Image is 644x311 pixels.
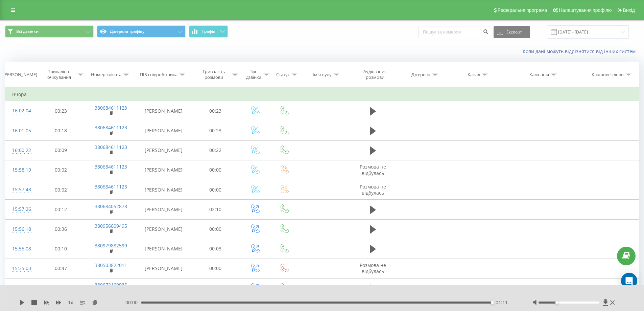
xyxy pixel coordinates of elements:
div: Тривалість очікування [43,69,76,80]
span: Вихід [623,7,635,13]
td: 02:10 [191,200,240,219]
span: Реферальна програма [498,7,547,13]
a: 380684611123 [95,124,127,131]
a: 380979882599 [95,242,127,249]
div: Номер клієнта [91,72,121,77]
td: 00:02 [37,180,86,200]
div: 15:57:48 [12,183,30,196]
span: Розмова не відбулась [360,183,386,196]
div: Open Intercom Messenger [621,273,637,289]
div: [PERSON_NAME] [3,72,37,77]
span: 01:11 [496,299,508,306]
span: Розмова не відбулась [360,262,386,274]
td: 00:14 [37,279,86,298]
td: 00:00 [191,160,240,180]
div: Канал [468,72,480,77]
button: Джерела трафіку [97,25,186,38]
div: Accessibility label [555,301,558,304]
span: Графік [202,29,215,34]
a: 380684611123 [95,183,127,190]
span: 1 x [68,299,73,306]
div: 15:58:19 [12,163,30,177]
td: 00:00 [191,180,240,200]
td: [PERSON_NAME] [136,121,191,140]
div: Статус [276,72,290,77]
td: Вчора [5,88,639,101]
div: 16:00:22 [12,144,30,157]
div: Ключове слово [592,72,624,77]
div: ПІБ співробітника [140,72,177,77]
a: 380684611123 [95,163,127,170]
a: 380684052878 [95,203,127,209]
td: [PERSON_NAME] [136,219,191,239]
a: 380956609495 [95,223,127,229]
td: 00:23 [37,101,86,121]
div: Accessibility label [491,301,494,304]
a: 380503822011 [95,262,127,268]
td: [PERSON_NAME] [136,101,191,121]
td: 00:12 [37,200,86,219]
button: Графік [189,25,228,38]
div: Аудіозапис розмови [355,69,395,80]
td: 00:02 [37,160,86,180]
div: 15:55:08 [12,242,30,256]
td: 00:03 [191,239,240,259]
td: 00:23 [191,121,240,140]
td: [PERSON_NAME] [136,140,191,160]
button: Всі дзвінки [5,25,94,38]
div: 15:56:18 [12,223,30,236]
td: 00:09 [37,140,86,160]
a: Коли дані можуть відрізнятися вiд інших систем [523,48,639,54]
td: [PERSON_NAME] [136,279,191,298]
span: 00:00 [125,299,141,306]
td: [PERSON_NAME] [136,259,191,278]
td: 00:36 [37,219,86,239]
a: 380672169935 [95,282,127,288]
div: Джерело [411,72,430,77]
div: Тривалість розмови [197,69,231,80]
td: [PERSON_NAME] [136,200,191,219]
td: [PERSON_NAME] [136,160,191,180]
span: Налаштування профілю [559,7,612,13]
td: 00:59 [191,279,240,298]
td: 00:00 [191,259,240,278]
div: 16:01:05 [12,124,30,137]
td: 00:18 [37,121,86,140]
div: Кампанія [529,72,549,77]
td: 00:22 [191,140,240,160]
div: 15:35:03 [12,262,30,275]
input: Пошук за номером [419,26,490,38]
td: 00:10 [37,239,86,259]
td: 00:23 [191,101,240,121]
div: Ім'я пулу [313,72,332,77]
td: [PERSON_NAME] [136,180,191,200]
div: Тип дзвінка [246,69,262,80]
td: [PERSON_NAME] [136,239,191,259]
div: 15:57:26 [12,203,30,216]
a: 380684611123 [95,105,127,111]
div: 15:33:36 [12,282,30,295]
span: Всі дзвінки [16,29,39,34]
span: Розмова не відбулась [360,163,386,176]
button: Експорт [494,26,530,38]
td: 00:47 [37,259,86,278]
a: 380684611123 [95,144,127,150]
td: 00:00 [191,219,240,239]
div: 16:02:04 [12,104,30,117]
